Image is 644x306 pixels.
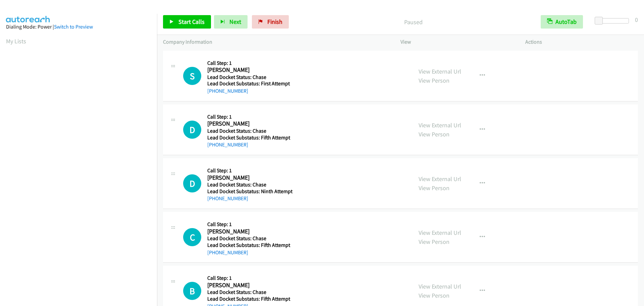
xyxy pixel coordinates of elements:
h5: Lead Docket Substatus: Ninth Attempt [207,188,292,195]
h2: [PERSON_NAME] [207,174,291,182]
h5: Lead Docket Substatus: Fifth Attempt [207,134,291,141]
p: Company Information [163,38,388,46]
a: View Person [419,238,449,246]
h1: C [183,228,201,246]
h2: [PERSON_NAME] [207,66,291,74]
a: Switch to Preview [54,24,93,30]
div: The call is yet to be attempted [183,67,201,85]
h5: Lead Docket Status: Chase [207,128,291,134]
span: Start Calls [178,18,205,26]
button: Next [214,15,248,29]
a: View Person [419,130,449,138]
button: AutoTab [541,15,583,29]
h5: Lead Docket Status: Chase [207,289,291,296]
a: View External Url [419,229,461,236]
a: Start Calls [163,15,211,29]
h5: Lead Docket Status: Chase [207,235,291,242]
a: View External Url [419,282,461,290]
h5: Lead Docket Status: Chase [207,181,292,188]
div: The call is yet to be attempted [183,282,201,300]
h5: Call Step: 1 [207,275,291,281]
h5: Lead Docket Status: Chase [207,74,291,81]
h5: Lead Docket Substatus: Fifth Attempt [207,242,291,249]
h2: [PERSON_NAME] [207,228,291,235]
h5: Call Step: 1 [207,114,291,120]
a: [PHONE_NUMBER] [207,141,248,148]
h1: S [183,67,201,85]
h1: D [183,121,201,139]
h1: B [183,282,201,300]
div: The call is yet to be attempted [183,228,201,246]
div: Delay between calls (in seconds) [598,18,629,24]
h1: D [183,174,201,192]
div: The call is yet to be attempted [183,174,201,192]
a: View Person [419,292,449,299]
a: My Lists [6,37,26,45]
h5: Call Step: 1 [207,221,291,228]
h2: [PERSON_NAME] [207,120,291,128]
a: Finish [252,15,289,29]
h5: Lead Docket Substatus: First Attempt [207,80,291,87]
a: View External Url [419,68,461,75]
p: Paused [298,17,529,27]
div: The call is yet to be attempted [183,121,201,139]
h5: Call Step: 1 [207,60,291,67]
p: View [400,38,513,46]
a: View External Url [419,121,461,129]
p: Actions [525,38,638,46]
a: [PHONE_NUMBER] [207,249,248,256]
div: Dialing Mode: Power | [6,23,151,31]
a: View External Url [419,175,461,183]
span: Next [229,18,241,26]
div: 0 [635,15,638,24]
span: Finish [267,18,282,26]
a: [PHONE_NUMBER] [207,195,248,202]
a: View Person [419,184,449,192]
a: [PHONE_NUMBER] [207,88,248,94]
h5: Lead Docket Substatus: Fifth Attempt [207,296,291,302]
a: View Person [419,77,449,84]
h2: [PERSON_NAME] [207,281,291,289]
h5: Call Step: 1 [207,167,292,174]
